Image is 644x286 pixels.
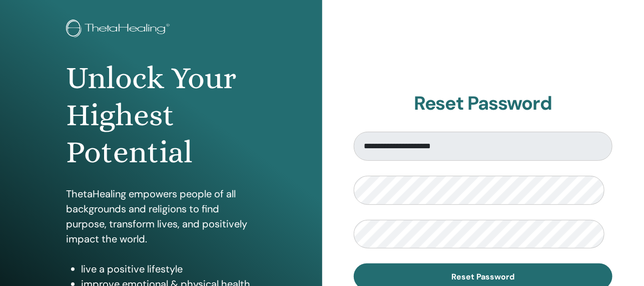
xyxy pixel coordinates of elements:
[451,271,514,282] span: Reset Password
[66,60,256,171] h1: Unlock Your Highest Potential
[81,261,256,276] li: live a positive lifestyle
[354,92,613,115] h2: Reset Password
[66,186,256,246] p: ThetaHealing empowers people of all backgrounds and religions to find purpose, transform lives, a...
